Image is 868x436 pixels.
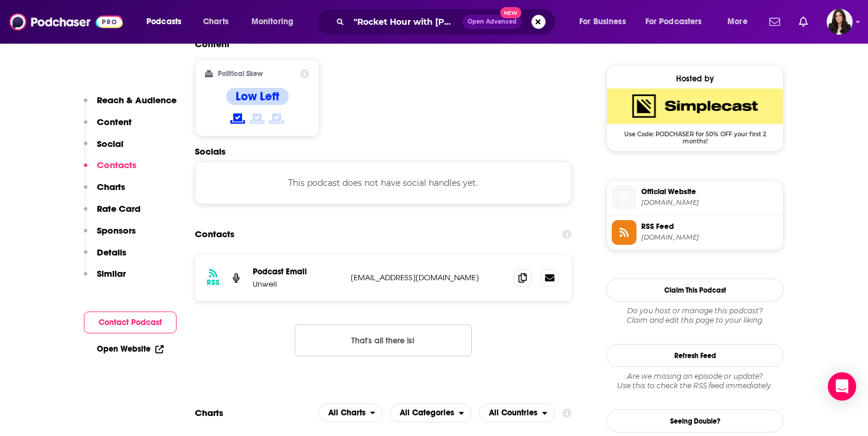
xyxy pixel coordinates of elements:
button: open menu [318,404,383,422]
span: All Charts [328,409,366,417]
span: Podcasts [146,14,181,30]
button: Nothing here. [295,324,472,356]
p: Podcast Email [253,267,341,277]
p: [EMAIL_ADDRESS][DOMAIN_NAME] [351,273,504,283]
span: All Categories [400,409,454,417]
a: SimpleCast Deal: Use Code: PODCHASER for 50% OFF your first 2 months! [607,88,783,144]
span: feeds.simplecast.com [641,233,778,242]
span: New [500,7,521,18]
button: open menu [638,12,719,31]
span: Do you host or manage this podcast? [606,306,784,316]
h4: Low Left [236,89,279,104]
a: Show notifications dropdown [794,12,812,32]
button: Reach & Audience [84,94,177,116]
span: More [727,14,748,30]
p: Reach & Audience [97,94,177,106]
span: Official Website [641,186,778,197]
span: Monitoring [252,14,293,30]
button: Details [84,247,126,268]
button: open menu [719,12,762,31]
p: Details [97,247,126,258]
a: Official Website[DOMAIN_NAME] [612,185,778,210]
button: Refresh Feed [606,344,784,367]
h3: RSS [207,278,220,287]
h2: Charts [195,407,223,418]
div: Search podcasts, credits, & more... [328,8,567,35]
span: For Business [579,14,626,30]
a: RSS Feed[DOMAIN_NAME] [612,220,778,245]
a: Open Website [97,344,164,354]
img: SimpleCast Deal: Use Code: PODCHASER for 50% OFF your first 2 months! [607,88,783,124]
span: Logged in as RebeccaShapiro [827,9,853,35]
p: Similar [97,268,126,279]
h2: Contacts [195,223,234,245]
button: Contacts [84,159,136,181]
p: Contacts [97,159,136,171]
div: This podcast does not have social handles yet. [195,162,572,204]
button: open menu [138,12,197,31]
a: Show notifications dropdown [765,12,785,32]
h2: Socials [195,146,572,157]
button: open menu [479,404,555,422]
div: Are we missing an episode or update? Use this to check the RSS feed immediately. [606,372,784,391]
span: For Podcasters [645,14,702,30]
h2: Political Skew [218,70,263,78]
div: Claim and edit this page to your liking. [606,306,784,325]
button: open menu [243,12,309,31]
h2: Content [195,38,562,50]
span: Charts [203,14,229,30]
button: Open AdvancedNew [462,15,522,29]
h2: Categories [390,404,472,422]
a: Seeing Double? [606,409,784,432]
span: Open Advanced [468,19,517,25]
p: Social [97,138,123,149]
div: Hosted by [607,74,783,84]
button: Similar [84,268,126,290]
button: Sponsors [84,225,136,247]
p: Rate Card [97,203,141,214]
button: Contact Podcast [84,312,177,333]
span: All Countries [489,409,537,417]
h2: Platforms [318,404,383,422]
span: iamunwell.com [641,198,778,207]
p: Sponsors [97,225,136,236]
p: Content [97,116,132,127]
button: open menu [390,404,472,422]
button: Show profile menu [827,9,853,35]
span: RSS Feed [641,221,778,232]
div: Open Intercom Messenger [828,372,856,401]
button: open menu [571,12,641,31]
button: Claim This Podcast [606,278,784,301]
h2: Countries [479,404,555,422]
button: Content [84,116,132,138]
img: Podchaser - Follow, Share and Rate Podcasts [9,11,123,33]
p: Charts [97,181,125,192]
span: Use Code: PODCHASER for 50% OFF your first 2 months! [607,124,783,145]
button: Rate Card [84,203,141,225]
button: Charts [84,181,125,203]
input: Search podcasts, credits, & more... [349,12,462,31]
img: User Profile [827,9,853,35]
a: Charts [195,12,236,31]
p: Unwell [253,279,341,289]
button: Social [84,138,123,160]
